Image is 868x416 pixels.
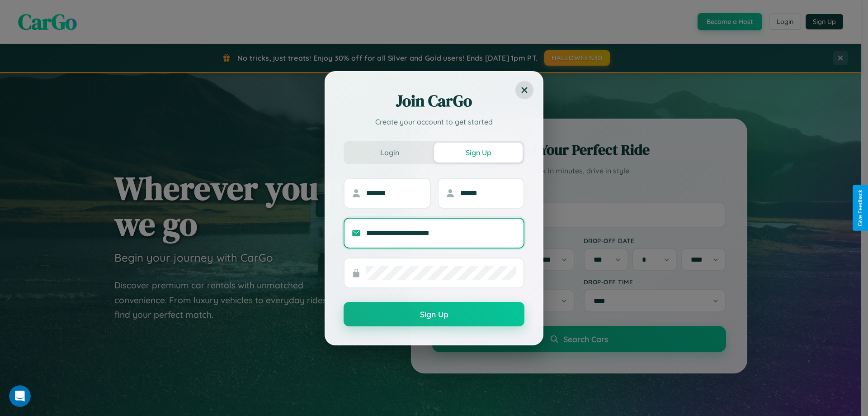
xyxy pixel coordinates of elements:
div: Give Feedback [857,190,863,226]
h2: Join CarGo [344,90,524,112]
iframe: Intercom live chat [9,385,31,407]
p: Create your account to get started [344,116,524,127]
button: Sign Up [434,143,523,163]
button: Login [345,143,434,163]
button: Sign Up [344,302,524,326]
